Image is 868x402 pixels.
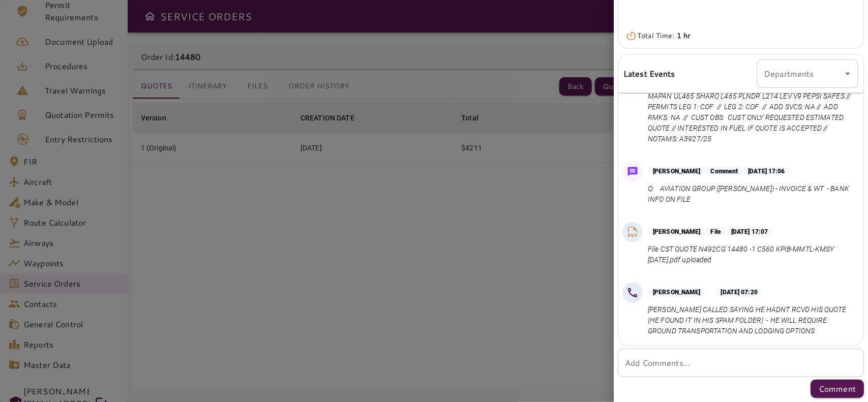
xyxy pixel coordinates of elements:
[743,167,790,176] p: [DATE] 17:06
[648,167,705,176] p: [PERSON_NAME]
[819,383,856,395] p: Comment
[705,227,726,236] p: File
[625,225,640,240] img: PDF File
[841,67,855,81] button: Open
[623,67,675,80] h6: Latest Events
[637,30,690,41] p: Total Time:
[648,304,854,336] p: [PERSON_NAME] CALLED SAYING HE HADNT RCVD HIS QUOTE (HE FOUND IT IN HIS SPAM FOLDER) - HE WILL RE...
[625,165,640,179] img: Message Icon
[648,244,854,265] p: File CST QUOTE N492CG 14480 -1 C560 KPIB-MMTL-KMSY [DATE].pdf uploaded
[648,227,705,236] p: [PERSON_NAME]
[648,288,705,297] p: [PERSON_NAME]
[705,167,743,176] p: Comment
[715,288,762,297] p: [DATE] 07:20
[811,380,864,398] button: Comment
[648,183,854,205] p: Q: AVIATION GROUP ([PERSON_NAME]) - INVOICE & WT - BANK INFO ON FILE
[677,30,691,41] b: 1 hr
[625,31,637,41] img: Timer Icon
[726,227,773,236] p: [DATE] 17:07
